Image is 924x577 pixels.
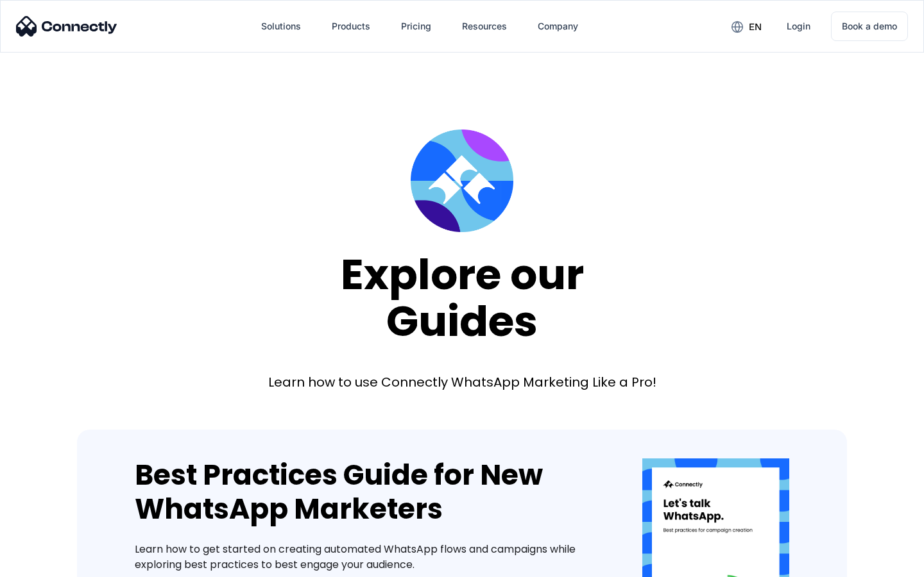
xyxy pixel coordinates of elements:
[831,12,908,41] a: Book a demo
[26,555,77,573] ul: Language list
[787,17,810,35] div: Login
[776,11,821,42] a: Login
[16,16,117,37] img: Connectly Logo
[341,251,584,344] div: Explore our Guides
[135,542,604,573] div: Learn how to get started on creating automated WhatsApp flows and campaigns while exploring best ...
[538,17,578,35] div: Company
[462,17,507,35] div: Resources
[391,11,441,42] a: Pricing
[268,373,656,391] div: Learn how to use Connectly WhatsApp Marketing Like a Pro!
[13,555,77,573] aside: Language selected: English
[332,17,370,35] div: Products
[401,17,431,35] div: Pricing
[261,17,301,35] div: Solutions
[135,458,604,526] div: Best Practices Guide for New WhatsApp Marketers
[749,18,762,36] div: en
